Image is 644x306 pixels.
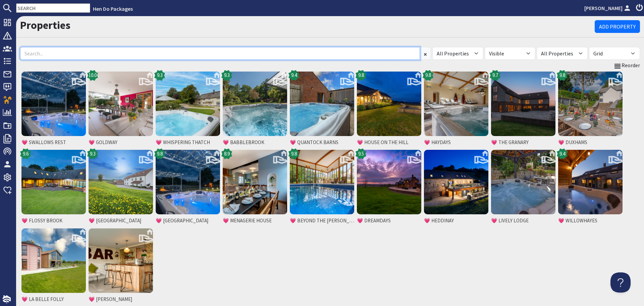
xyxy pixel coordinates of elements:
[224,150,230,158] span: 8.9
[21,217,86,225] span: 💗 FLOSSY BROOK
[358,150,364,158] span: 9.5
[558,72,623,136] img: 💗 DUXHAMS's icon
[154,70,221,149] a: 💗 WHISPERING THATCH9.3
[89,228,153,293] img: 💗 ADE SHINDY's icon
[559,150,565,158] span: 9.4
[89,72,97,79] span: 10.0
[559,72,565,79] span: 9.8
[291,150,297,158] span: 9.8
[221,148,288,227] a: 💗 MENAGERIE HOUSE8.9
[558,150,623,214] img: 💗 WILLOWHAYES's icon
[89,296,153,303] span: 💗 [PERSON_NAME]
[93,5,133,12] a: Hen Do Packages
[288,70,356,149] a: 💗 QUANTOCK BARNS9.4
[491,150,555,214] img: 💗 LIVELY LODGE's icon
[557,70,624,149] a: 💗 DUXHAMS9.8
[356,70,423,149] a: 💗 HOUSE ON THE HILL9.8
[89,72,153,136] img: 💗 GOLDWAY's icon
[357,150,421,214] img: 💗 DREAMDAYS's icon
[156,150,220,214] img: 💗 FROG STREET's icon
[87,148,154,227] a: 💗 [GEOGRAPHIC_DATA]9.3
[223,139,287,146] span: 💗 BABBLEBROOK
[224,72,230,79] span: 9.3
[290,217,354,225] span: 💗 BEYOND THE [PERSON_NAME]
[20,148,87,227] a: 💗 FLOSSY BROOK9.6
[16,3,90,13] input: SEARCH
[20,47,420,60] input: Search...
[557,148,624,227] a: 💗 WILLOWHAYES9.4
[558,217,623,225] span: 💗 WILLOWHAYES
[87,227,154,306] a: 💗 [PERSON_NAME]
[89,150,153,214] img: 💗 INWOOD FARMHOUSE's icon
[290,150,354,214] img: 💗 BEYOND THE WOODS's icon
[492,72,498,79] span: 9.7
[21,228,86,293] img: 💗 LA BELLE FOLLY's icon
[357,217,421,225] span: 💗 DREAMDAYS
[221,70,288,149] a: 💗 BABBLEBROOK9.3
[21,72,86,136] img: 💗 SWALLOWS REST's icon
[423,70,490,149] a: 💗 HAYDAYS9.8
[89,217,153,225] span: 💗 [GEOGRAPHIC_DATA]
[291,72,297,79] span: 9.4
[223,150,287,214] img: 💗 MENAGERIE HOUSE's icon
[424,217,488,225] span: 💗 HEDDINAY
[223,217,287,225] span: 💗 MENAGERIE HOUSE
[154,148,221,227] a: 💗 [GEOGRAPHIC_DATA]9.8
[156,72,220,136] img: 💗 WHISPERING THATCH's icon
[358,72,364,79] span: 9.8
[424,139,488,146] span: 💗 HAYDAYS
[357,72,421,136] img: 💗 HOUSE ON THE HILL's icon
[613,61,640,70] a: Reorder
[21,139,86,146] span: 💗 SWALLOWS REST
[595,20,640,33] a: Add Property
[156,139,220,146] span: 💗 WHISPERING THATCH
[424,72,488,136] img: 💗 HAYDAYS's icon
[87,70,154,149] a: 💗 GOLDWAY10.0
[223,72,287,136] img: 💗 BABBLEBROOK's icon
[21,296,86,303] span: 💗 LA BELLE FOLLY
[423,148,490,227] a: 💗 HEDDINAY
[558,139,623,146] span: 💗 DUXHAMS
[90,150,96,158] span: 9.3
[20,70,87,149] a: 💗 SWALLOWS REST
[357,139,421,146] span: 💗 HOUSE ON THE HILL
[3,295,11,303] img: staytech_i_w-64f4e8e9ee0a9c174fd5317b4b171b261742d2d393467e5bdba4413f4f884c10.svg
[290,72,354,136] img: 💗 QUANTOCK BARNS's icon
[157,150,163,158] span: 9.8
[89,139,153,146] span: 💗 GOLDWAY
[23,150,29,158] span: 9.6
[290,139,354,146] span: 💗 QUANTOCK BARNS
[491,217,555,225] span: 💗 LIVELY LODGE
[491,139,555,146] span: 💗 THE GRANARY
[356,148,423,227] a: 💗 DREAMDAYS9.5
[491,72,555,136] img: 💗 THE GRANARY's icon
[21,150,86,214] img: 💗 FLOSSY BROOK's icon
[20,227,87,306] a: 💗 LA BELLE FOLLY
[156,217,220,225] span: 💗 [GEOGRAPHIC_DATA]
[584,4,632,12] a: [PERSON_NAME]
[157,72,163,79] span: 9.3
[424,150,488,214] img: 💗 HEDDINAY's icon
[288,148,356,227] a: 💗 BEYOND THE [PERSON_NAME]9.8
[490,148,557,227] a: 💗 LIVELY LODGE
[425,72,431,79] span: 9.8
[20,18,70,32] a: Properties
[490,70,557,149] a: 💗 THE GRANARY9.7
[610,272,631,293] iframe: Toggle Customer Support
